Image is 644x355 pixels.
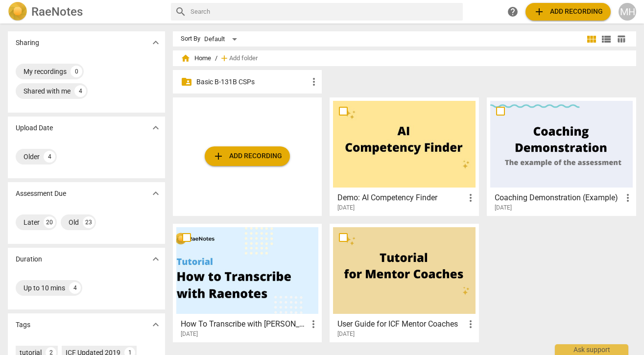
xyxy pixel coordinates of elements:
[205,146,290,166] button: Upload
[337,330,355,338] span: [DATE]
[24,217,40,227] div: Later
[71,66,82,77] div: 0
[24,152,40,162] div: Older
[308,76,320,88] span: more_vert
[614,32,628,47] button: Table view
[24,86,71,96] div: Shared with me
[525,3,611,21] button: Upload
[337,192,465,204] h3: Demo: AI Competency Finder
[490,101,633,212] a: Coaching Demonstration (Example)[DATE]
[617,34,626,44] span: table_chart
[215,55,217,62] span: /
[69,217,79,227] div: Old
[8,2,27,22] img: Logo
[196,77,309,87] p: Basic B-131B CSPs
[622,192,634,204] span: more_vert
[44,216,55,228] div: 20
[584,32,599,47] button: Tile view
[555,344,628,355] div: Ask support
[16,123,53,133] p: Upload Date
[219,53,229,63] span: add
[181,318,308,330] h3: How To Transcribe with RaeNotes
[176,227,319,338] a: How To Transcribe with [PERSON_NAME][DATE]
[8,2,163,22] a: LogoRaeNotes
[83,216,95,228] div: 23
[148,35,163,50] button: Show more
[150,188,162,199] span: expand_more
[495,192,622,204] h3: Coaching Demonstration (Example)
[213,150,224,162] span: add
[16,254,42,264] p: Duration
[533,6,603,18] span: Add recording
[619,3,636,21] button: MH
[181,53,211,63] span: Home
[148,186,163,201] button: Show more
[148,120,163,135] button: Show more
[31,5,83,19] h2: RaeNotes
[586,33,597,45] span: view_module
[74,85,86,97] div: 4
[533,6,545,18] span: add
[333,227,476,338] a: User Guide for ICF Mentor Coaches[DATE]
[204,31,240,47] div: Default
[337,318,465,330] h3: User Guide for ICF Mentor Coaches
[69,282,81,294] div: 4
[507,6,519,18] span: help
[600,33,612,45] span: view_list
[181,35,200,43] div: Sort By
[333,101,476,212] a: Demo: AI Competency Finder[DATE]
[191,4,459,20] input: Search
[150,122,162,134] span: expand_more
[150,37,162,48] span: expand_more
[16,189,66,199] p: Assessment Due
[150,253,162,265] span: expand_more
[148,252,163,266] button: Show more
[308,318,319,330] span: more_vert
[44,151,55,163] div: 4
[181,53,191,63] span: home
[148,317,163,332] button: Show more
[504,3,522,21] a: Help
[24,67,67,76] div: My recordings
[150,319,162,331] span: expand_more
[175,6,187,18] span: search
[599,32,614,47] button: List view
[229,55,258,62] span: Add folder
[181,76,192,88] span: folder_shared
[16,320,30,330] p: Tags
[465,192,477,204] span: more_vert
[465,318,477,330] span: more_vert
[24,283,65,293] div: Up to 10 mins
[181,330,198,338] span: [DATE]
[495,204,512,212] span: [DATE]
[213,150,282,162] span: Add recording
[16,38,39,48] p: Sharing
[337,204,355,212] span: [DATE]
